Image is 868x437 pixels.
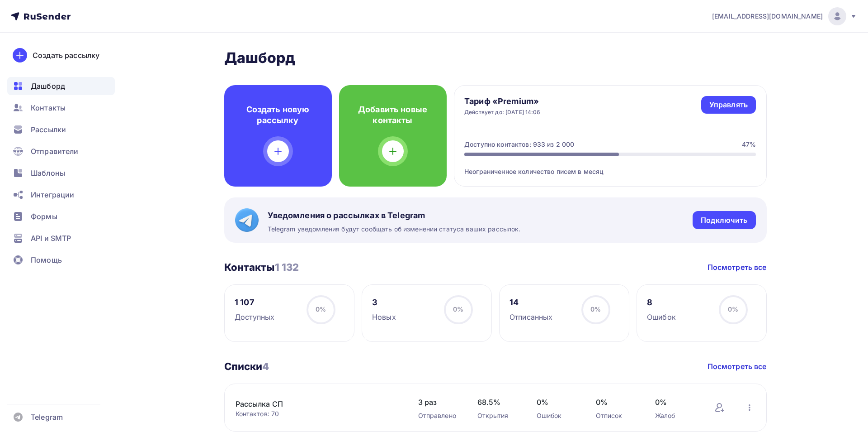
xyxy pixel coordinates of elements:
a: Посмотреть все [708,262,767,273]
div: Подключить [701,215,747,226]
div: Отправлено [418,411,459,420]
span: Уведомления о рассылках в Telegram [268,210,521,221]
div: 8 [647,297,676,308]
span: Отправители [31,146,79,157]
span: 0% [453,305,463,313]
div: 14 [509,297,552,308]
div: Отписанных [509,312,552,322]
h2: Дашборд [224,49,767,67]
h4: Добавить новые контакты [354,104,432,126]
div: 47% [742,140,756,149]
div: Доступно контактов: 933 из 2 000 [464,140,574,149]
a: Шаблоны [7,164,115,182]
div: Открытия [477,411,519,420]
div: 3 [372,297,396,308]
span: Помощь [31,255,62,265]
span: 0% [537,397,578,408]
span: 0% [655,397,696,408]
h4: Тариф «Premium» [464,96,541,107]
span: Шаблоны [31,168,65,178]
span: [EMAIL_ADDRESS][DOMAIN_NAME] [712,12,823,21]
div: Отписок [596,411,637,420]
a: Формы [7,207,115,226]
span: 0% [728,305,738,313]
div: Действует до: [DATE] 14:06 [464,109,541,116]
div: Управлять [709,100,748,110]
div: Новых [372,312,396,322]
div: Доступных [235,312,274,322]
div: Контактов: 70 [236,409,400,418]
span: 0% [596,397,637,408]
span: Telegram [31,412,63,423]
span: 1 132 [275,261,299,273]
span: Telegram уведомления будут сообщать об изменении статуса ваших рассылок. [268,225,521,234]
a: Посмотреть все [708,361,767,372]
div: Создать рассылку [33,50,99,61]
span: Контакты [31,102,66,113]
div: Ошибок [537,411,578,420]
div: Жалоб [655,411,696,420]
span: 68.5% [477,397,519,408]
a: Дашборд [7,77,115,95]
a: Отправители [7,142,115,160]
div: 1 107 [235,297,274,308]
div: Ошибок [647,312,676,322]
span: 0% [316,305,326,313]
span: API и SMTP [31,233,71,244]
span: Дашборд [31,81,65,91]
span: Интеграции [31,189,74,200]
h3: Списки [224,360,269,373]
span: 3 раз [418,397,459,408]
span: 0% [590,305,601,313]
span: Формы [31,211,57,222]
a: Рассылка СП [236,399,389,409]
a: Рассылки [7,120,115,139]
span: 4 [262,360,269,372]
a: Контакты [7,99,115,117]
div: Неограниченное количество писем в месяц [464,156,756,176]
a: Управлять [701,96,756,114]
a: [EMAIL_ADDRESS][DOMAIN_NAME] [712,7,857,25]
h3: Контакты [224,261,299,274]
h4: Создать новую рассылку [239,104,317,126]
span: Рассылки [31,124,66,135]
